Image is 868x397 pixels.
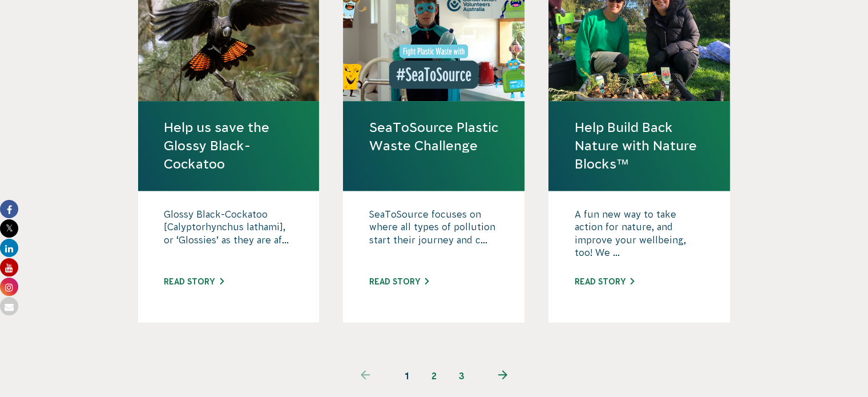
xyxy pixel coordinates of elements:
a: Read story [164,277,224,286]
a: 2 [421,362,448,390]
a: SeaToSource Plastic Waste Challenge [369,118,499,155]
a: Help Build Back Nature with Nature Blocks™ [574,118,704,174]
p: A fun new way to take action for nature, and improve your wellbeing, too! We ... [574,208,704,265]
a: 3 [448,362,475,390]
span: 1 [393,362,421,390]
a: Help us save the Glossy Black-Cockatoo [164,118,294,174]
p: SeaToSource focuses on where all types of pollution start their journey and c... [369,208,499,265]
a: Read story [574,277,634,286]
a: Read story [369,277,429,286]
p: Glossy Black-Cockatoo [Calyptorhynchus lathami], or ‘Glossies’ as they are af... [164,208,294,265]
ul: Pagination [338,362,531,390]
a: Next page [475,362,531,390]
